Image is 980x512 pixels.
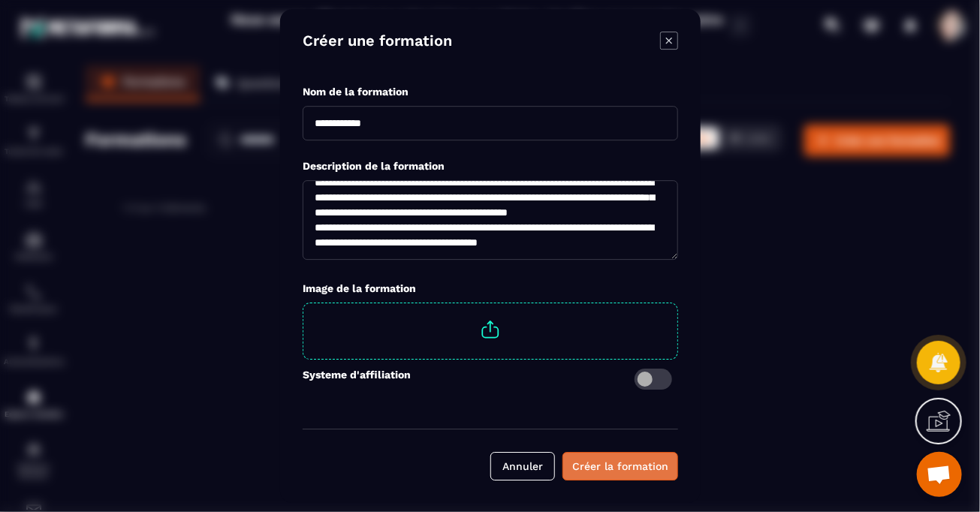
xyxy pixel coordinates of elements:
label: Systeme d'affiliation [303,369,411,390]
label: Nom de la formation [303,86,409,98]
label: Image de la formation [303,282,416,294]
label: Description de la formation [303,160,445,172]
h4: Créer une formation [303,32,452,53]
div: Créer la formation [572,459,668,474]
button: Annuler [490,452,555,480]
button: Créer la formation [562,452,678,480]
a: Ouvrir le chat [917,452,962,497]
